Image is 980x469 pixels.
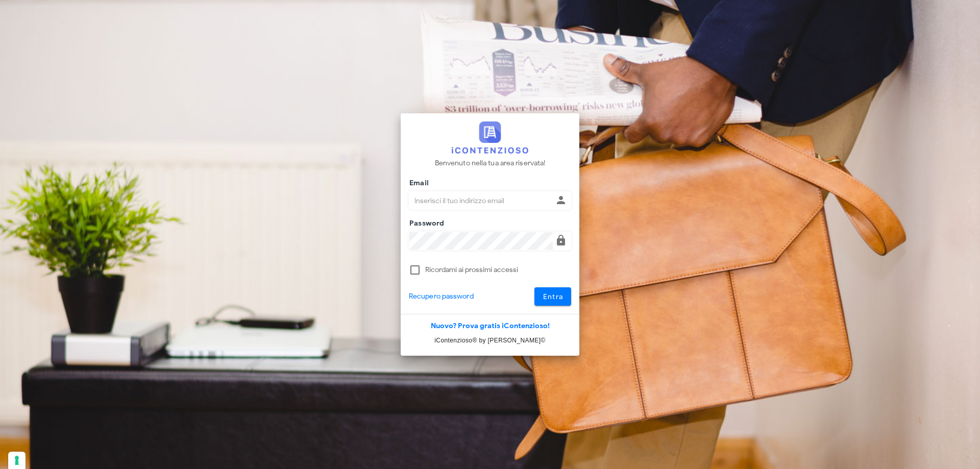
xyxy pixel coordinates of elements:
span: Entra [543,292,563,301]
a: Nuovo? Prova gratis iContenzioso! [431,322,550,330]
p: iContenzioso® by [PERSON_NAME]© [401,335,579,345]
label: Email [406,178,429,188]
button: Le tue preferenze relative al consenso per le tecnologie di tracciamento [8,452,26,469]
label: Password [406,218,445,229]
a: Recupero password [409,291,474,302]
p: Benvenuto nella tua area riservata! [435,158,546,169]
button: Entra [534,287,572,306]
label: Ricordami ai prossimi accessi [425,265,571,275]
input: Inserisci il tuo indirizzo email [409,192,553,209]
